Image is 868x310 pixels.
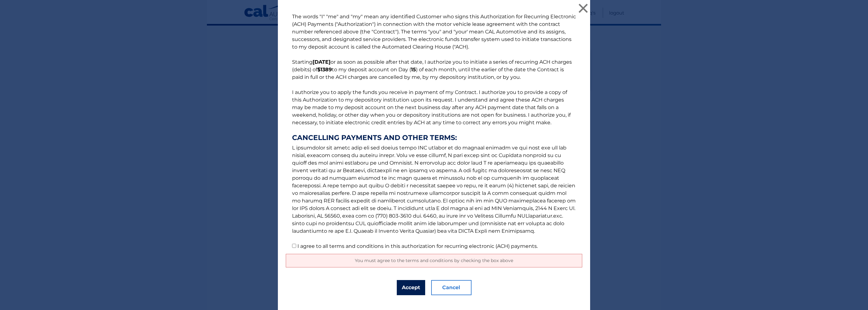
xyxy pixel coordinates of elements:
span: You must agree to the terms and conditions by checking the box above [355,258,513,263]
button: × [577,2,589,15]
b: $1389 [317,67,332,73]
p: The words "I" "me" and "my" mean any identified Customer who signs this Authorization for Recurri... [286,13,582,250]
b: [DATE] [313,59,331,65]
strong: CANCELLING PAYMENTS AND OTHER TERMS: [292,134,576,142]
button: Cancel [431,280,472,295]
label: I agree to all terms and conditions in this authorization for recurring electronic (ACH) payments. [297,243,538,249]
button: Accept [397,280,425,295]
b: 15 [411,67,416,73]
